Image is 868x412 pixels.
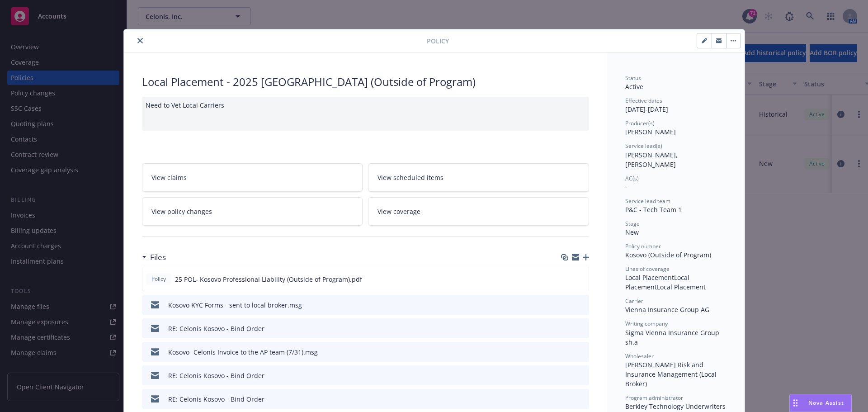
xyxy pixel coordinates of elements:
[142,163,363,192] a: View claims
[168,394,264,404] div: RE: Celonis Kosovo - Bind Order
[563,371,570,380] button: download file
[790,394,801,412] div: Drag to move
[377,173,443,182] span: View scheduled items
[168,324,264,333] div: RE: Celonis Kosovo - Bind Order
[625,151,679,169] span: [PERSON_NAME], [PERSON_NAME]
[427,36,449,46] span: Policy
[625,265,670,273] span: Lines of coverage
[168,347,318,357] div: Kosovo- Celonis Invoice to the AP team (7/31).msg
[577,275,585,284] button: preview file
[625,242,661,250] span: Policy number
[625,320,668,327] span: Writing company
[142,251,166,263] div: Files
[563,347,570,357] button: download file
[625,228,639,237] span: New
[368,197,589,226] a: View coverage
[625,183,627,191] span: -
[135,35,146,46] button: close
[808,399,844,407] span: Nova Assist
[150,275,168,283] span: Policy
[789,394,852,412] button: Nova Assist
[625,142,662,150] span: Service lead(s)
[625,360,718,388] span: [PERSON_NAME] Risk and Insurance Management (Local Broker)
[175,275,362,284] span: 25 POL- Kosovo Professional Liability (Outside of Program).pdf
[563,300,570,310] button: download file
[625,273,674,282] span: Local Placement
[625,128,676,136] span: [PERSON_NAME]
[563,324,570,333] button: download file
[368,163,589,192] a: View scheduled items
[142,197,363,226] a: View policy changes
[577,300,585,310] button: preview file
[625,119,655,127] span: Producer(s)
[142,74,589,90] div: Local Placement - 2025 [GEOGRAPHIC_DATA] (Outside of Program)
[625,251,711,259] span: Kosovo (Outside of Program)
[142,97,589,131] div: Need to Vet Local Carriers
[625,305,709,314] span: Vienna Insurance Group AG
[625,352,654,360] span: Wholesaler
[625,175,639,182] span: AC(s)
[150,251,166,263] h3: Files
[151,207,212,216] span: View policy changes
[377,207,420,216] span: View coverage
[625,97,726,114] div: [DATE] - [DATE]
[577,324,585,333] button: preview file
[625,297,643,305] span: Carrier
[625,74,641,82] span: Status
[625,220,640,227] span: Stage
[151,173,187,182] span: View claims
[625,273,691,291] span: Local Placement
[657,283,706,291] span: Local Placement
[625,82,643,91] span: Active
[562,275,570,284] button: download file
[577,371,585,380] button: preview file
[625,205,682,214] span: P&C - Tech Team 1
[577,347,585,357] button: preview file
[625,197,670,205] span: Service lead team
[168,371,264,380] div: RE: Celonis Kosovo - Bind Order
[577,394,585,404] button: preview file
[625,97,662,104] span: Effective dates
[563,394,570,404] button: download file
[168,300,302,310] div: Kosovo KYC Forms - sent to local broker.msg
[625,328,721,346] span: Sigma Vienna Insurance Group sh.a
[625,394,683,402] span: Program administrator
